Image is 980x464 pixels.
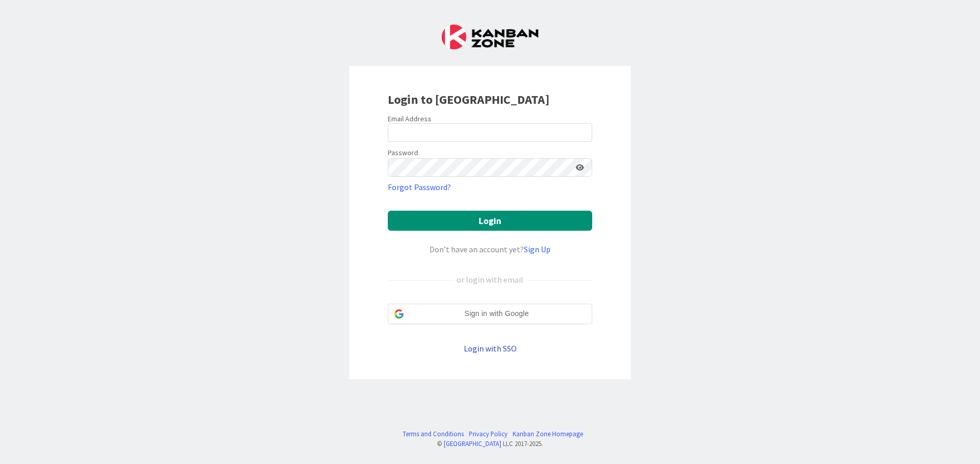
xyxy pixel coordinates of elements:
div: Sign in with Google [388,304,592,324]
label: Password [388,147,418,158]
img: Kanban Zone [442,25,538,49]
a: Forgot Password? [388,181,451,193]
a: Kanban Zone Homepage [513,429,583,439]
b: Login to [GEOGRAPHIC_DATA] [388,91,550,107]
a: Sign Up [524,244,551,254]
label: Email Address [388,114,431,123]
a: Terms and Conditions [403,429,464,439]
div: © LLC 2017- 2025 . [398,439,583,449]
a: [GEOGRAPHIC_DATA] [444,439,501,448]
button: Login [388,211,592,231]
div: or login with email [454,273,526,286]
a: Privacy Policy [469,429,507,439]
div: Don’t have an account yet? [388,243,592,255]
a: Login with SSO [464,343,517,354]
span: Sign in with Google [408,308,586,319]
